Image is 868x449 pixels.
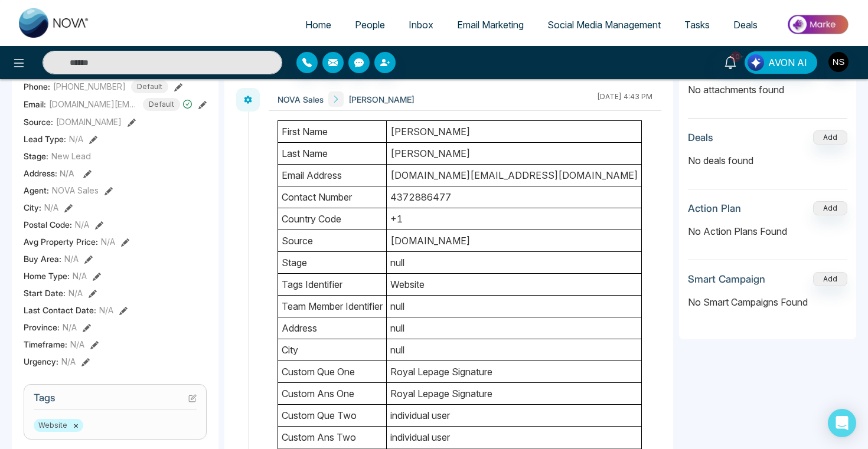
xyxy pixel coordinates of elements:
span: Home [305,19,331,31]
button: Add [813,201,847,215]
span: N/A [75,218,89,231]
span: Deals [733,19,758,31]
button: Add [813,272,847,286]
span: Default [131,80,168,93]
h3: Action Plan [688,202,741,214]
span: N/A [101,235,115,248]
span: Urgency : [24,355,58,368]
h3: Smart Campaign [688,273,765,285]
span: Postal Code : [24,218,72,231]
span: N/A [99,304,113,316]
span: AVON AI [768,55,807,70]
a: Deals [722,14,769,36]
a: Home [293,14,343,36]
span: [DOMAIN_NAME][EMAIL_ADDRESS][DOMAIN_NAME] [49,98,138,110]
div: Open Intercom Messenger [828,409,856,437]
a: 10+ [716,51,745,72]
span: Phone: [24,80,50,93]
button: AVON AI [745,51,817,74]
span: N/A [60,168,74,178]
span: Start Date : [24,287,66,299]
span: N/A [63,321,77,333]
span: Buy Area : [24,253,61,265]
span: NOVA Sales [278,93,324,106]
span: Inbox [409,19,433,31]
span: N/A [61,355,76,368]
span: Last Contact Date : [24,304,96,316]
p: No attachments found [688,74,847,97]
span: Email Marketing [457,19,524,31]
img: Nova CRM Logo [19,8,90,38]
p: No deals found [688,153,847,168]
span: [PHONE_NUMBER] [53,80,126,93]
span: Email: [24,98,46,110]
button: Add [813,130,847,145]
span: Agent: [24,184,49,196]
a: Tasks [673,14,722,36]
a: Email Marketing [445,14,536,36]
span: Timeframe : [24,338,67,350]
h3: Tags [34,392,197,410]
p: No Smart Campaigns Found [688,295,847,309]
span: 10+ [730,51,741,62]
span: Province : [24,321,60,333]
p: No Action Plans Found [688,224,847,238]
span: Tasks [684,19,710,31]
span: N/A [73,270,87,282]
span: New Lead [51,150,91,162]
span: Avg Property Price : [24,235,98,248]
span: [PERSON_NAME] [348,93,415,106]
div: [DATE] 4:43 PM [597,91,652,107]
span: N/A [44,201,58,214]
span: Home Type : [24,270,70,282]
img: Lead Flow [748,54,764,71]
span: N/A [69,133,83,145]
a: Inbox [397,14,445,36]
span: Social Media Management [547,19,661,31]
span: N/A [70,338,84,350]
span: N/A [68,287,83,299]
span: NOVA Sales [52,184,99,196]
img: User Avatar [828,52,849,72]
a: People [343,14,397,36]
span: City : [24,201,41,214]
span: People [355,19,385,31]
span: Default [143,98,180,111]
span: Address: [24,167,74,179]
h3: Deals [688,132,713,143]
span: Source: [24,116,53,128]
span: Lead Type: [24,133,66,145]
span: Website [34,419,83,432]
span: [DOMAIN_NAME] [56,116,122,128]
span: Stage: [24,150,48,162]
a: Social Media Management [536,14,673,36]
span: N/A [64,253,79,265]
img: Market-place.gif [775,11,861,38]
button: × [73,420,79,431]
